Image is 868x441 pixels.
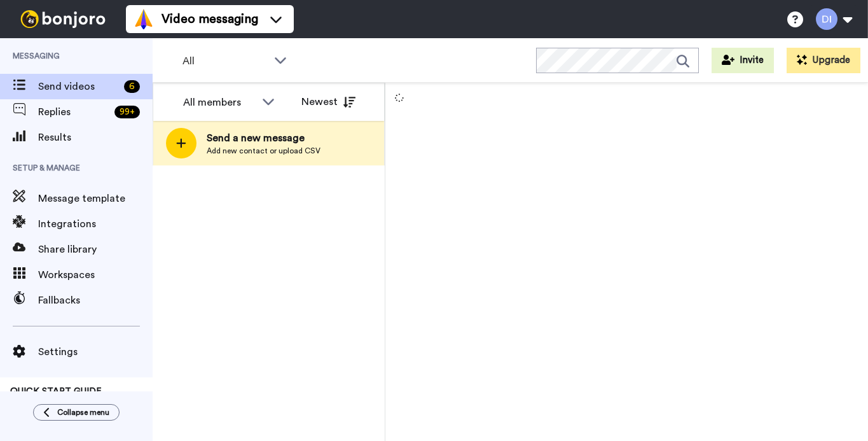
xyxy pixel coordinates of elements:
button: Invite [712,48,774,73]
span: QUICK START GUIDE [10,387,102,396]
span: Send a new message [207,130,320,146]
img: vm-color.svg [134,9,154,29]
span: Replies [38,104,109,120]
span: Integrations [38,216,153,232]
div: 6 [124,80,140,93]
button: Upgrade [787,48,860,73]
div: All members [183,95,256,110]
span: Results [38,130,153,145]
span: All [183,53,268,69]
span: Collapse menu [57,407,109,417]
button: Newest [292,89,365,115]
span: Send videos [38,79,119,94]
span: Add new contact or upload CSV [207,146,320,156]
span: Fallbacks [38,293,153,308]
span: Settings [38,344,153,360]
img: bj-logo-header-white.svg [15,10,111,28]
span: Video messaging [162,10,258,28]
button: Collapse menu [33,404,120,421]
div: 99 + [114,106,140,118]
span: Workspaces [38,267,153,283]
span: Share library [38,242,153,257]
span: Message template [38,191,153,206]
